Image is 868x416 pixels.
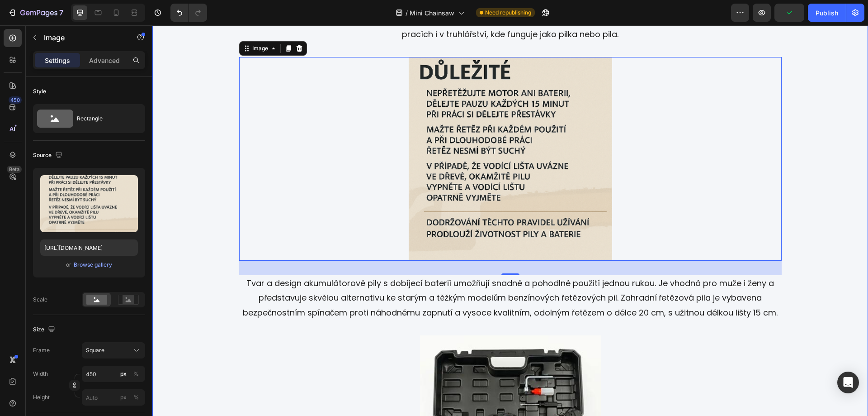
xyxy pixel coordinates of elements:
button: % [118,392,129,403]
div: Publish [816,8,838,18]
p: Tvar a design akumulátorové pily s dobíjecí baterií umožňují snadné a pohodlné použití jednou ruk... [88,251,628,295]
span: Need republishing [485,9,531,17]
div: Browse gallery [74,261,112,269]
div: 450 [9,96,22,104]
input: px% [82,366,145,382]
div: px [120,370,127,378]
p: Image [44,32,121,43]
div: % [133,393,139,402]
img: gempages_575536923192328735-76095910-1d3d-4a2d-85d7-51b5bd19a1cc.png [256,32,460,235]
label: Height [33,393,50,402]
p: Settings [45,56,70,65]
div: Open Intercom Messenger [837,372,859,393]
button: 7 [4,4,67,22]
label: Width [33,370,48,378]
div: px [120,393,127,402]
button: px [131,392,142,403]
span: Square [86,346,104,354]
div: % [133,370,139,378]
div: Image [98,19,118,27]
div: Scale [33,296,47,304]
button: Square [82,342,145,359]
button: Browse gallery [73,260,113,269]
label: Frame [33,346,50,354]
img: preview-image [40,175,138,232]
div: Source [33,149,64,162]
div: Beta [7,166,22,173]
iframe: Design area [152,25,868,416]
span: or [66,259,71,270]
input: px% [82,389,145,406]
button: Publish [808,4,846,22]
p: Advanced [89,56,120,65]
button: px [131,368,142,379]
div: Undo/Redo [170,4,207,22]
p: 7 [59,7,63,18]
div: Style [33,87,46,96]
input: https://example.com/image.jpg [40,239,138,256]
div: Size [33,324,57,336]
div: Rectangle [77,108,132,129]
span: Mini Chainsaw [410,8,454,18]
button: % [118,368,129,379]
span: / [406,8,408,18]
